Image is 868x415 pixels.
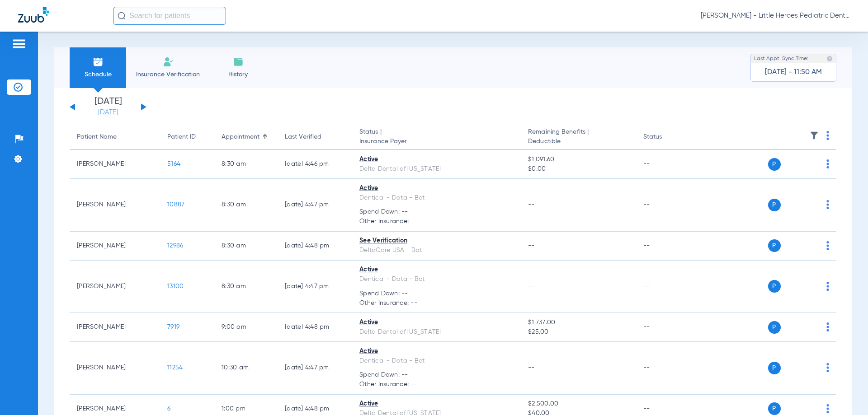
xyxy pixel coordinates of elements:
span: Insurance Payer [359,137,514,146]
td: [DATE] 4:47 PM [278,342,352,395]
td: -- [636,313,697,342]
span: Last Appt. Sync Time: [754,54,808,63]
div: Active [359,265,514,275]
td: 8:30 AM [214,261,278,313]
div: Active [359,399,514,409]
span: Other Insurance: -- [359,217,514,226]
span: Schedule [76,70,119,79]
div: Delta Dental of [US_STATE] [359,327,514,337]
td: 8:30 AM [214,150,278,179]
img: filter.svg [810,131,819,140]
img: Search Icon [118,12,126,20]
td: [DATE] 4:47 PM [278,179,352,232]
td: 8:30 AM [214,179,278,232]
span: $0.00 [528,164,628,174]
span: -- [528,364,535,371]
span: 7919 [167,324,179,330]
span: Other Insurance: -- [359,298,514,308]
span: [DATE] - 11:50 AM [765,68,822,77]
span: P [768,321,781,334]
img: History [233,56,244,67]
span: 6 [167,406,170,412]
td: [DATE] 4:48 PM [278,313,352,342]
li: [DATE] [81,97,135,117]
img: Schedule [93,56,104,67]
iframe: Chat Widget [823,372,868,415]
td: -- [636,150,697,179]
span: -- [528,283,535,289]
div: Dentical - Data - Bot [359,193,514,203]
td: [DATE] 4:46 PM [278,150,352,179]
div: Patient Name [77,132,153,142]
th: Remaining Benefits | [521,125,636,150]
th: Status | [352,125,521,150]
span: P [768,280,781,293]
td: -- [636,342,697,395]
span: P [768,402,781,415]
div: Patient Name [77,132,117,142]
span: Other Insurance: -- [359,380,514,389]
td: [PERSON_NAME] [70,232,160,261]
td: 8:30 AM [214,232,278,261]
th: Status [636,125,697,150]
span: Spend Down: -- [359,289,514,298]
img: hamburger-icon [12,38,26,49]
td: [PERSON_NAME] [70,261,160,313]
img: Manual Insurance Verification [163,56,174,67]
span: 12986 [167,242,183,249]
span: 10887 [167,201,184,208]
span: Deductible [528,137,628,146]
div: Delta Dental of [US_STATE] [359,164,514,174]
span: P [768,199,781,211]
span: 11254 [167,364,183,371]
span: [PERSON_NAME] - Little Heroes Pediatric Dentistry [701,11,850,20]
div: Last Verified [285,132,345,142]
span: Spend Down: -- [359,370,514,380]
td: -- [636,179,697,232]
div: Dentical - Data - Bot [359,275,514,284]
img: group-dot-blue.svg [826,322,829,331]
img: group-dot-blue.svg [826,200,829,209]
span: -- [528,242,535,249]
div: Patient ID [167,132,207,142]
div: Dentical - Data - Bot [359,356,514,366]
td: [PERSON_NAME] [70,313,160,342]
span: $1,091.60 [528,155,628,164]
img: group-dot-blue.svg [826,282,829,291]
input: Search for patients [113,7,226,25]
span: History [217,70,259,79]
div: Active [359,347,514,356]
span: P [768,362,781,374]
span: 5164 [167,161,180,167]
img: group-dot-blue.svg [826,241,829,250]
span: $2,500.00 [528,399,628,409]
div: Appointment [222,132,259,142]
img: group-dot-blue.svg [826,363,829,372]
span: P [768,158,781,171]
div: Active [359,155,514,164]
div: Last Verified [285,132,321,142]
td: 10:30 AM [214,342,278,395]
div: Active [359,184,514,193]
span: Spend Down: -- [359,207,514,217]
td: [DATE] 4:47 PM [278,261,352,313]
span: P [768,239,781,252]
img: Zuub Logo [18,7,49,23]
div: Patient ID [167,132,196,142]
td: [PERSON_NAME] [70,150,160,179]
span: -- [528,201,535,208]
a: [DATE] [81,108,135,117]
td: [PERSON_NAME] [70,179,160,232]
img: group-dot-blue.svg [826,159,829,168]
div: Appointment [222,132,270,142]
td: -- [636,232,697,261]
td: [PERSON_NAME] [70,342,160,395]
td: [DATE] 4:48 PM [278,232,352,261]
span: $25.00 [528,327,628,337]
img: last sync help info [826,56,833,62]
td: 9:00 AM [214,313,278,342]
td: -- [636,261,697,313]
span: Insurance Verification [133,70,203,79]
div: Active [359,318,514,327]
